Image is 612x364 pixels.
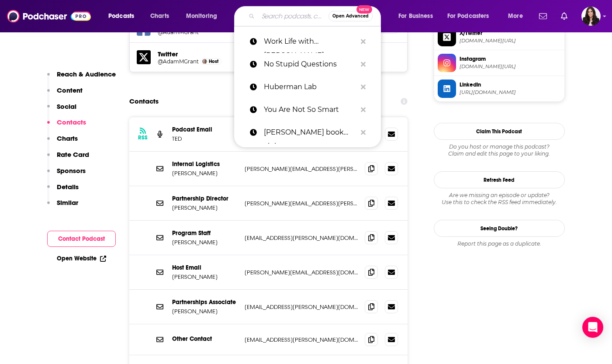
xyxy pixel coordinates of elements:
a: Seeing Double? [434,220,565,237]
h2: Contacts [129,93,159,110]
p: [PERSON_NAME][EMAIL_ADDRESS][PERSON_NAME][DOMAIN_NAME] [245,165,358,173]
p: [EMAIL_ADDRESS][PERSON_NAME][DOMAIN_NAME] [245,336,358,343]
p: No Stupid Questions [264,53,356,76]
button: Charts [47,134,78,150]
a: No Stupid Questions [234,53,381,76]
button: Show profile menu [581,7,601,26]
button: Similar [47,198,78,215]
p: TED [172,135,238,142]
img: Adam Grant [202,59,207,64]
p: kaia gerber's book club [264,121,356,144]
span: New [356,5,372,14]
a: Instagram[DOMAIN_NAME][URL] [438,54,561,72]
span: Open Advanced [332,14,369,18]
button: Details [47,183,79,199]
span: Charts [150,10,169,22]
a: Show notifications dropdown [557,9,571,24]
p: Sponsors [57,166,86,175]
button: Open AdvancedNew [328,11,373,21]
button: Sponsors [47,166,86,183]
p: Host Email [172,264,238,271]
p: Details [57,183,79,191]
p: Rate Card [57,150,89,159]
span: For Business [398,10,433,22]
div: Open Intercom Messenger [582,317,603,338]
button: Rate Card [47,150,89,166]
a: @AdamMGrant [158,58,199,65]
p: [PERSON_NAME][EMAIL_ADDRESS][PERSON_NAME][DOMAIN_NAME] [245,200,358,207]
span: Logged in as RebeccaShapiro [581,7,601,26]
p: Charts [57,134,78,142]
button: open menu [102,9,145,23]
div: Report this page as a duplicate. [434,240,565,247]
p: Podcast Email [172,126,238,133]
p: [PERSON_NAME] [172,308,238,315]
p: Reach & Audience [57,70,116,78]
div: Search podcasts, credits, & more... [242,6,389,26]
a: Huberman Lab [234,76,381,98]
a: Linkedin[URL][DOMAIN_NAME] [438,80,561,98]
a: X/Twitter[DOMAIN_NAME][URL] [438,28,561,46]
p: [PERSON_NAME] [172,273,238,281]
button: Refresh Feed [434,171,565,188]
span: instagram.com/adamgrant [460,63,561,70]
p: [EMAIL_ADDRESS][PERSON_NAME][DOMAIN_NAME] [245,234,358,242]
p: [PERSON_NAME][EMAIL_ADDRESS][DOMAIN_NAME] [245,269,358,276]
button: open menu [392,9,444,23]
span: Linkedin [460,81,561,89]
span: Do you host or manage this podcast? [434,143,565,150]
span: Podcasts [108,10,134,22]
a: [PERSON_NAME] book club [234,121,381,144]
p: Program Staff [172,229,238,237]
p: Content [57,86,83,94]
span: Host [209,59,218,64]
p: [PERSON_NAME] [172,239,238,246]
p: Contacts [57,118,86,126]
h3: RSS [138,134,148,141]
p: You Are Not So Smart [264,98,356,121]
p: Partnership Director [172,195,238,202]
h5: Twitter [158,50,230,58]
p: Similar [57,198,78,207]
p: Work Life with Adam Grant [264,30,356,53]
img: User Profile [581,7,601,26]
p: [PERSON_NAME] [172,204,238,211]
span: Monitoring [186,10,217,22]
p: Internal Logistics [172,160,238,168]
span: More [508,10,523,22]
p: [PERSON_NAME] [172,170,238,177]
span: For Podcasters [447,10,489,22]
button: Reach & Audience [47,70,116,86]
button: Contact Podcast [47,231,116,247]
div: Are we missing an episode or update? Use this to check the RSS feed immediately. [434,192,565,206]
p: Huberman Lab [264,76,356,98]
p: [EMAIL_ADDRESS][PERSON_NAME][DOMAIN_NAME] [245,303,358,311]
button: open menu [180,9,228,23]
button: open menu [442,9,502,23]
a: Show notifications dropdown [536,9,550,24]
span: twitter.com/AdamMGrant [460,38,561,44]
button: Social [47,102,76,118]
button: Contacts [47,118,86,134]
p: Social [57,102,76,111]
div: Claim and edit this page to your liking. [434,143,565,157]
a: Work Life with [PERSON_NAME] [234,30,381,53]
a: Open Website [57,255,106,262]
p: Other Contact [172,335,238,343]
img: Podchaser - Follow, Share and Rate Podcasts [7,8,91,24]
p: Partnerships Associate [172,298,238,306]
button: Claim This Podcast [434,123,565,140]
input: Search podcasts, credits, & more... [258,9,328,23]
a: You Are Not So Smart [234,98,381,121]
span: Instagram [460,55,561,63]
a: Charts [145,9,174,23]
button: Content [47,86,83,102]
span: https://www.linkedin.com/in/adammgrant [460,89,561,96]
span: X/Twitter [460,29,561,37]
button: open menu [502,9,534,23]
